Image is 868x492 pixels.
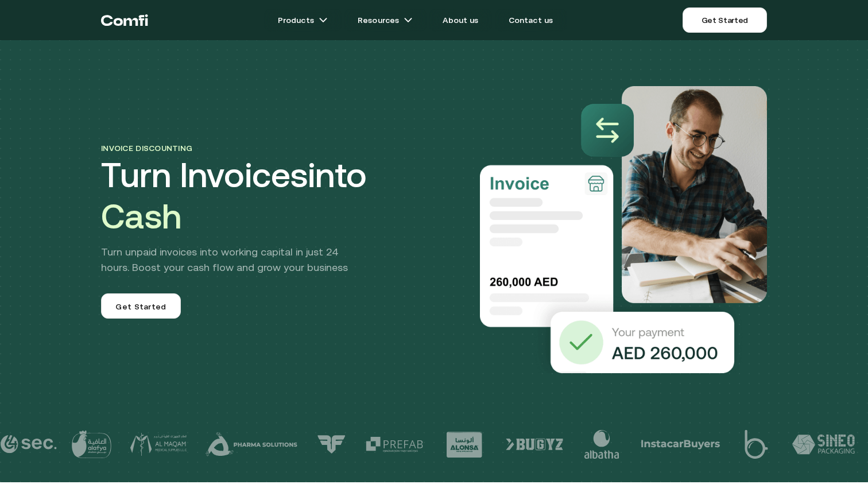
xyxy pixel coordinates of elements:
img: logo-11 [739,430,773,459]
a: Get Started [683,7,767,33]
span: Get Started [115,301,166,315]
img: Invoice Discounting [480,86,767,373]
img: logo-9 [582,430,622,459]
img: logo-7 [441,432,487,458]
img: logo-6 [366,427,423,462]
img: logo-5 [316,427,347,462]
p: Turn unpaid invoices into working capital in just 24 hours. Boost your cash flow and grow your bu... [101,244,367,275]
a: Resourcesarrow icons [344,9,427,32]
span: Invoice discounting [101,144,192,153]
a: Get Started [101,293,181,319]
img: arrow icons [404,16,413,25]
img: logo-2 [71,430,111,459]
img: logo-12 [792,430,855,459]
img: logo-4 [206,419,297,470]
img: logo-10 [640,430,720,459]
img: logo-3 [130,427,187,462]
h1: Turn Invoices into [101,154,434,237]
a: Contact us [495,9,567,32]
a: About us [429,9,492,32]
img: arrow icons [319,16,328,25]
span: Cash [101,196,181,236]
a: Productsarrow icons [264,9,342,32]
img: logo-8 [506,430,563,459]
a: Return to the top of the Comfi home page [101,3,148,37]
